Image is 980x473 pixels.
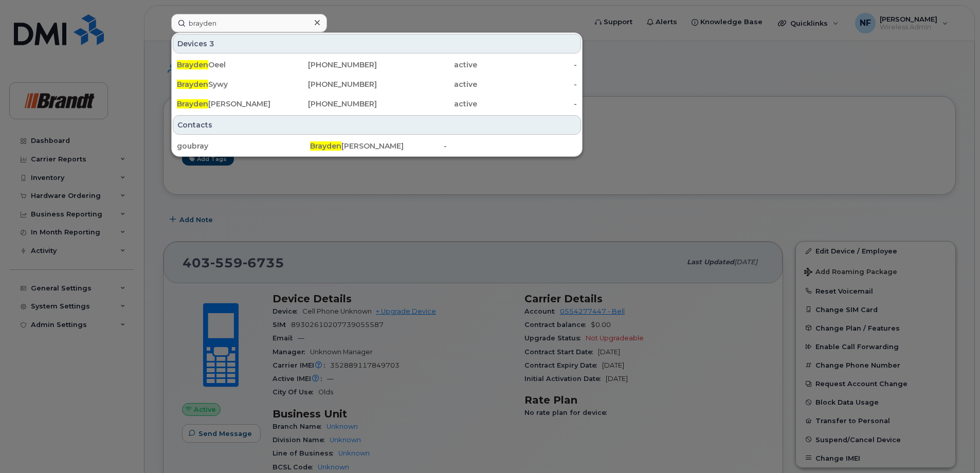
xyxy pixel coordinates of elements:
[173,137,581,155] a: goubrayBrayden[PERSON_NAME]-
[277,60,377,70] div: [PHONE_NUMBER]
[173,95,581,113] a: Brayden[PERSON_NAME][PHONE_NUMBER]active-
[444,141,577,151] div: -
[177,99,208,108] span: Brayden
[310,141,341,151] span: Brayden
[177,141,310,151] div: goubray
[277,99,377,109] div: [PHONE_NUMBER]
[173,75,581,94] a: BraydenSywy[PHONE_NUMBER]active-
[477,60,577,70] div: -
[377,79,477,89] div: active
[310,141,443,151] div: [PERSON_NAME]
[209,39,214,49] span: 3
[173,115,581,135] div: Contacts
[477,99,577,109] div: -
[173,56,581,74] a: BraydenOeel[PHONE_NUMBER]active-
[377,60,477,70] div: active
[177,99,277,109] div: [PERSON_NAME]
[377,99,477,109] div: active
[177,80,208,89] span: Brayden
[173,34,581,53] div: Devices
[277,79,377,89] div: [PHONE_NUMBER]
[477,79,577,89] div: -
[177,79,277,89] div: Sywy
[177,60,277,70] div: Oeel
[177,60,208,69] span: Brayden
